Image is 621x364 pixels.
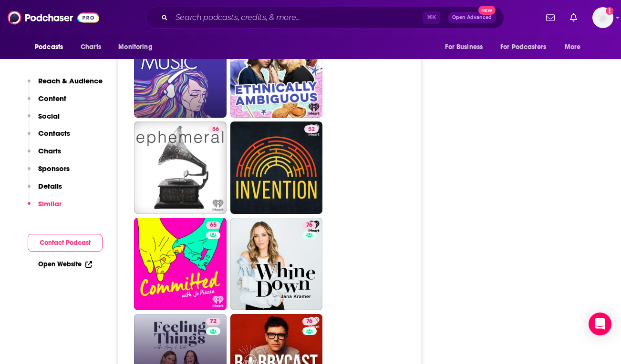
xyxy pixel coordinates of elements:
[134,218,227,310] a: 65
[210,317,217,326] span: 72
[445,40,483,54] span: For Business
[112,38,165,56] button: open menu
[500,40,546,54] span: For Podcasters
[145,7,504,29] div: Search podcasts, credits, & more...
[212,125,219,134] span: 56
[81,40,101,54] span: Charts
[206,318,220,325] a: 72
[438,38,495,56] button: open menu
[542,10,559,26] a: Show notifications dropdown
[38,111,60,121] p: Social
[306,221,312,230] span: 76
[38,76,103,85] p: Reach & Audience
[38,94,66,103] p: Content
[230,121,323,214] a: 52
[28,94,66,111] button: Content
[302,318,316,325] a: 76
[38,129,70,138] p: Contacts
[589,313,611,335] div: Open Intercom Messenger
[210,221,217,230] span: 65
[306,317,312,326] span: 76
[38,199,62,208] p: Similar
[38,164,70,173] p: Sponsors
[28,111,60,129] button: Social
[28,76,103,94] button: Reach & Audience
[28,38,75,56] button: open menu
[565,40,581,54] span: More
[118,40,152,54] span: Monitoring
[592,7,613,28] span: Logged in as heidi.egloff
[28,129,70,146] button: Contacts
[478,6,496,15] span: New
[308,125,315,134] span: 52
[208,125,223,133] a: 56
[494,38,560,56] button: open menu
[592,7,613,28] button: Show profile menu
[423,11,440,24] span: ⌘ K
[206,222,220,229] a: 65
[592,7,613,28] img: User Profile
[28,146,61,164] button: Charts
[28,234,103,252] button: Contact Podcast
[74,38,107,56] a: Charts
[302,222,316,229] a: 76
[35,40,63,54] span: Podcasts
[38,182,62,191] p: Details
[28,199,62,217] button: Similar
[28,164,70,182] button: Sponsors
[28,182,62,199] button: Details
[304,125,319,133] a: 52
[230,26,323,118] a: 54
[452,15,492,20] span: Open Advanced
[448,12,496,23] button: Open AdvancedNew
[566,10,581,26] a: Show notifications dropdown
[230,218,323,310] a: 76
[172,10,423,25] input: Search podcasts, credits, & more...
[38,260,92,268] a: Open Website
[134,121,227,214] a: 56
[38,146,61,155] p: Charts
[606,7,613,15] svg: Add a profile image
[134,26,227,118] a: 69
[558,38,593,56] button: open menu
[8,9,99,27] img: Podchaser - Follow, Share and Rate Podcasts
